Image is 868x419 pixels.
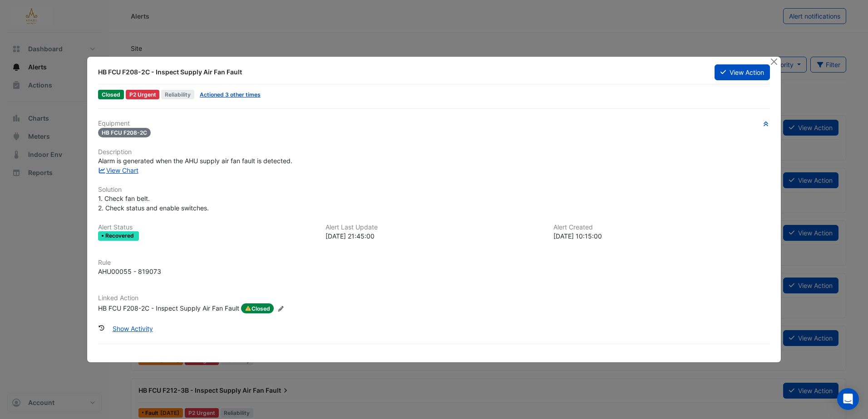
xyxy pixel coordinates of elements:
[98,267,161,276] div: AHU00055 - 819073
[98,186,770,194] h6: Solution
[715,64,770,80] button: View Action
[553,224,770,231] h6: Alert Created
[98,303,239,313] div: HB FCU F208-2C - Inspect Supply Air Fan Fault
[98,90,124,99] span: Closed
[325,224,542,231] h6: Alert Last Update
[553,231,770,241] div: [DATE] 10:15:00
[325,231,542,241] div: [DATE] 21:45:00
[769,57,779,66] button: Close
[98,166,138,174] a: View Chart
[241,303,274,313] span: Closed
[105,233,136,239] span: Recovered
[98,259,770,267] h6: Rule
[126,90,160,99] div: P2 Urgent
[98,128,151,137] span: HB FCU F208-2C
[200,91,261,98] a: Actioned 3 other times
[98,195,209,212] span: 1. Check fan belt. 2. Check status and enable switches.
[98,68,703,77] div: HB FCU F208-2C - Inspect Supply Air Fan Fault
[98,294,770,302] h6: Linked Action
[98,157,292,165] span: Alarm is generated when the AHU supply air fan fault is detected.
[107,321,159,336] button: Show Activity
[277,305,284,312] fa-icon: Edit Linked Action
[98,148,770,156] h6: Description
[161,90,194,99] span: Reliability
[98,120,770,127] h6: Equipment
[98,224,315,231] h6: Alert Status
[837,388,859,410] div: Open Intercom Messenger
